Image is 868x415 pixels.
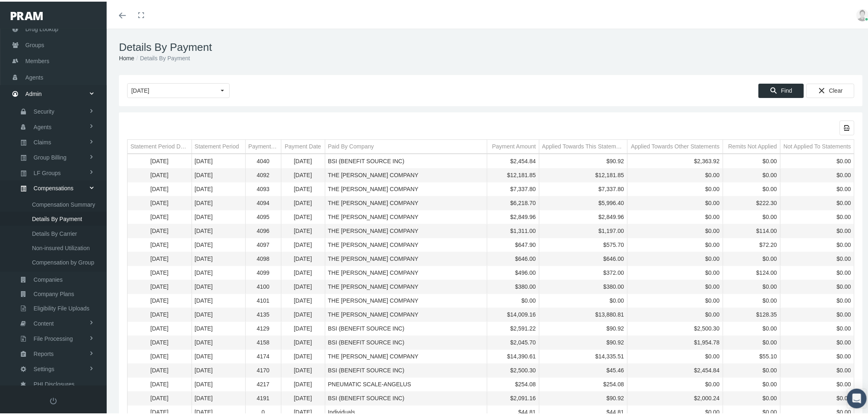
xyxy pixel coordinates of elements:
[192,251,245,265] td: [DATE]
[726,156,777,164] div: $0.00
[34,103,55,117] span: Security
[281,362,325,376] td: [DATE]
[325,334,487,348] td: BSI (BENEFIT SOURCE INC)
[630,407,720,415] div: $0.00
[542,323,624,331] div: $90.92
[281,223,325,237] td: [DATE]
[245,195,281,209] td: 4094
[630,239,720,247] div: $0.00
[325,390,487,404] td: BSI (BENEFIT SOURCE INC)
[490,407,536,415] div: $44.81
[630,281,720,289] div: $0.00
[783,295,852,303] div: $0.00
[325,292,487,306] td: THE [PERSON_NAME] COMPANY
[542,407,624,415] div: $44.81
[783,309,852,317] div: $0.00
[25,84,42,100] span: Admin
[758,82,804,96] div: Find
[542,351,624,359] div: $14,335.51
[630,156,720,164] div: $2,363.92
[281,376,325,390] td: [DATE]
[281,320,325,334] td: [DATE]
[726,365,777,373] div: $0.00
[490,337,536,345] div: $2,045.70
[726,323,777,331] div: $0.00
[783,212,852,219] div: $0.00
[32,254,94,268] span: Compensation by Group
[492,141,536,149] div: Payment Amount
[783,184,852,192] div: $0.00
[490,309,536,317] div: $14,009.16
[128,390,192,404] td: [DATE]
[783,253,852,261] div: $0.00
[281,390,325,404] td: [DATE]
[726,295,777,303] div: $0.00
[726,337,777,345] div: $0.00
[192,320,245,334] td: [DATE]
[542,267,624,275] div: $372.00
[128,138,192,152] td: Column Statement Period Date
[783,156,852,164] div: $0.00
[192,334,245,348] td: [DATE]
[25,68,43,84] span: Agents
[783,141,851,149] div: Not Applied To Statements
[245,334,281,348] td: 4158
[34,330,73,344] span: File Processing
[783,198,852,205] div: $0.00
[32,225,77,239] span: Details By Carrier
[726,393,777,401] div: $0.00
[726,253,777,261] div: $0.00
[325,306,487,320] td: THE [PERSON_NAME] COMPANY
[25,20,58,35] span: Drug Lookup
[783,351,852,359] div: $0.00
[542,281,624,289] div: $380.00
[32,210,82,224] span: Details By Payment
[34,164,61,178] span: LF Groups
[25,36,44,51] span: Groups
[630,309,720,317] div: $0.00
[281,138,325,152] td: Column Payment Date
[542,184,624,192] div: $7,337.80
[726,407,777,415] div: $0.00
[128,223,192,237] td: [DATE]
[490,281,536,289] div: $380.00
[726,212,777,219] div: $0.00
[542,393,624,401] div: $90.92
[490,253,536,261] div: $646.00
[783,407,852,415] div: $0.00
[726,226,777,233] div: $114.00
[490,212,536,219] div: $2,849.96
[490,393,536,401] div: $2,091.16
[281,167,325,181] td: [DATE]
[542,226,624,233] div: $1,197.00
[128,292,192,306] td: [DATE]
[630,379,720,387] div: $0.00
[630,393,720,401] div: $2,000.24
[245,265,281,278] td: 4099
[325,320,487,334] td: BSI (BENEFIT SOURCE INC)
[490,156,536,164] div: $2,454.84
[245,390,281,404] td: 4191
[325,362,487,376] td: BSI (BENEFIT SOURCE INC)
[487,138,539,152] td: Column Payment Amount
[119,39,863,52] h1: Details By Payment
[783,337,852,345] div: $0.00
[630,212,720,219] div: $0.00
[128,181,192,195] td: [DATE]
[128,195,192,209] td: [DATE]
[245,181,281,195] td: 4093
[325,209,487,223] td: THE [PERSON_NAME] COMPANY
[630,170,720,178] div: $0.00
[325,167,487,181] td: THE [PERSON_NAME] COMPANY
[34,300,89,314] span: Eligibility File Uploads
[783,170,852,178] div: $0.00
[128,237,192,251] td: [DATE]
[726,267,777,275] div: $124.00
[281,348,325,362] td: [DATE]
[325,195,487,209] td: THE [PERSON_NAME] COMPANY
[726,379,777,387] div: $0.00
[192,138,245,152] td: Column Statement Period
[542,170,624,178] div: $12,181.85
[542,212,624,219] div: $2,849.96
[490,323,536,331] div: $2,591.22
